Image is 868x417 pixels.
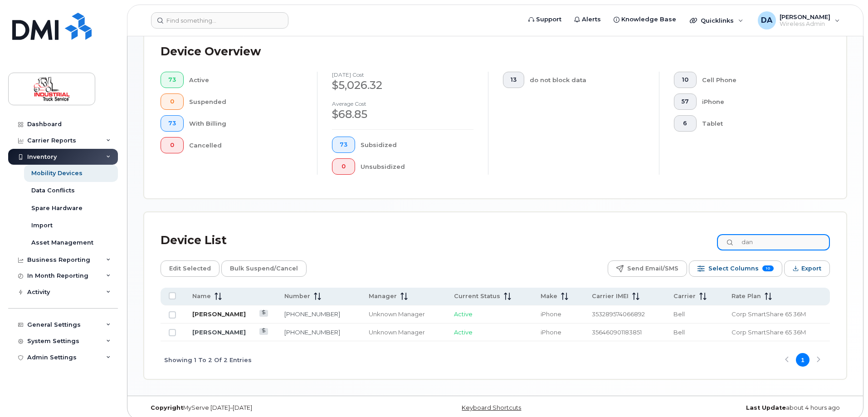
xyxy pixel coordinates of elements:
[332,158,355,175] button: 0
[168,120,176,127] span: 73
[164,353,252,367] span: Showing 1 To 2 Of 2 Entries
[682,120,689,127] span: 6
[361,137,474,153] div: Subsidized
[161,72,184,88] button: 73
[702,72,816,88] div: Cell Phone
[454,292,500,300] span: Current Status
[189,72,303,88] div: Active
[369,328,438,337] div: Unknown Manager
[169,262,211,275] span: Edit Selected
[674,72,697,88] button: 10
[503,72,524,88] button: 13
[673,329,685,336] span: Bell
[592,329,642,336] span: 356460901183851
[762,265,774,271] span: 10
[673,310,685,318] span: Bell
[673,292,696,300] span: Carrier
[612,404,847,412] div: about 4 hours ago
[332,101,473,107] h4: Average cost
[541,329,561,336] span: iPhone
[746,404,786,411] strong: Last Update
[454,310,473,318] span: Active
[192,329,246,336] a: [PERSON_NAME]
[731,292,761,300] span: Rate Plan
[536,15,561,24] span: Support
[796,353,809,367] button: Page 1
[332,78,473,93] div: $5,026.32
[340,141,347,148] span: 73
[369,310,438,319] div: Unknown Manager
[530,72,645,88] div: do not block data
[607,10,683,29] a: Knowledge Base
[284,292,310,300] span: Number
[151,404,183,411] strong: Copyright
[168,142,176,149] span: 0
[332,72,473,78] h4: [DATE] cost
[369,292,397,300] span: Manager
[161,137,184,153] button: 0
[731,329,806,336] span: Corp SmartShare 65 36M
[462,404,521,411] a: Keyboard Shortcuts
[230,262,298,275] span: Bulk Suspend/Cancel
[582,15,601,24] span: Alerts
[284,329,340,336] a: [PHONE_NUMBER]
[161,229,227,252] div: Device List
[761,15,772,26] span: DA
[682,76,689,83] span: 10
[332,137,355,153] button: 73
[717,234,830,250] input: Search Device List ...
[361,158,474,175] div: Unsubsidized
[627,262,678,275] span: Send Email/SMS
[780,13,830,20] span: [PERSON_NAME]
[454,329,473,336] span: Active
[221,260,307,277] button: Bulk Suspend/Cancel
[161,40,261,64] div: Device Overview
[702,115,816,132] div: Tablet
[674,93,697,110] button: 57
[168,76,176,83] span: 73
[189,93,303,110] div: Suspended
[332,107,473,122] div: $68.85
[683,11,750,29] div: Quicklinks
[192,292,211,300] span: Name
[780,20,830,28] span: Wireless Admin
[701,17,734,24] span: Quicklinks
[161,93,184,110] button: 0
[151,12,288,29] input: Find something...
[189,137,303,153] div: Cancelled
[259,310,268,317] a: View Last Bill
[284,310,340,318] a: [PHONE_NUMBER]
[702,93,816,110] div: iPhone
[621,15,676,24] span: Knowledge Base
[592,292,629,300] span: Carrier IMEI
[568,10,607,29] a: Alerts
[708,262,759,275] span: Select Columns
[259,328,268,335] a: View Last Bill
[541,310,561,318] span: iPhone
[784,260,830,277] button: Export
[801,262,821,275] span: Export
[731,310,806,318] span: Corp SmartShare 65 36M
[189,115,303,132] div: With Billing
[192,310,246,318] a: [PERSON_NAME]
[592,310,645,318] span: 353289574066892
[541,292,557,300] span: Make
[161,115,184,132] button: 73
[608,260,687,277] button: Send Email/SMS
[511,76,517,83] span: 13
[161,260,219,277] button: Edit Selected
[682,98,689,105] span: 57
[674,115,697,132] button: 6
[689,260,782,277] button: Select Columns 10
[522,10,568,29] a: Support
[144,404,378,412] div: MyServe [DATE]–[DATE]
[340,163,347,170] span: 0
[168,98,176,105] span: 0
[751,11,846,29] div: Dale Allan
